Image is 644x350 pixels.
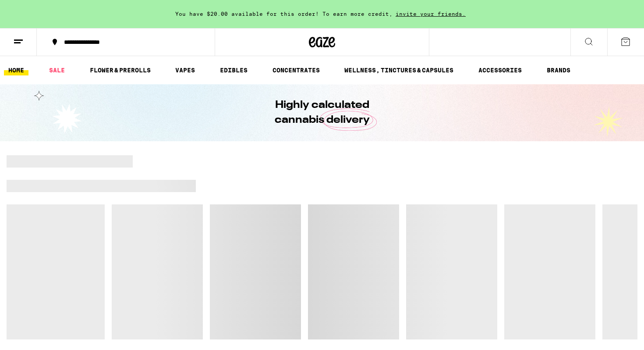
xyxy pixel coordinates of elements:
h1: Highly calculated cannabis delivery [250,98,394,128]
a: BRANDS [542,65,575,75]
a: EDIBLES [216,65,252,75]
a: VAPES [171,65,199,75]
span: You have $20.00 available for this order! To earn more credit, [175,11,393,17]
a: ACCESSORIES [474,65,526,75]
a: FLOWER & PREROLLS [85,65,155,75]
span: invite your friends. [393,11,469,17]
a: CONCENTRATES [268,65,324,75]
a: SALE [45,65,69,75]
a: HOME [4,65,28,75]
a: WELLNESS, TINCTURES & CAPSULES [340,65,458,75]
